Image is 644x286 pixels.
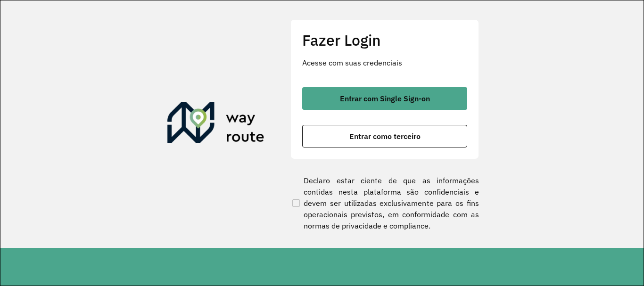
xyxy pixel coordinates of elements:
span: Entrar com Single Sign-on [340,95,430,102]
label: Declaro estar ciente de que as informações contidas nesta plataforma são confidenciais e devem se... [290,175,479,231]
p: Acesse com suas credenciais [302,57,467,68]
span: Entrar como terceiro [349,132,421,140]
button: button [302,125,467,147]
img: Roteirizador AmbevTech [167,102,264,147]
button: button [302,87,467,110]
h2: Fazer Login [302,31,467,49]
